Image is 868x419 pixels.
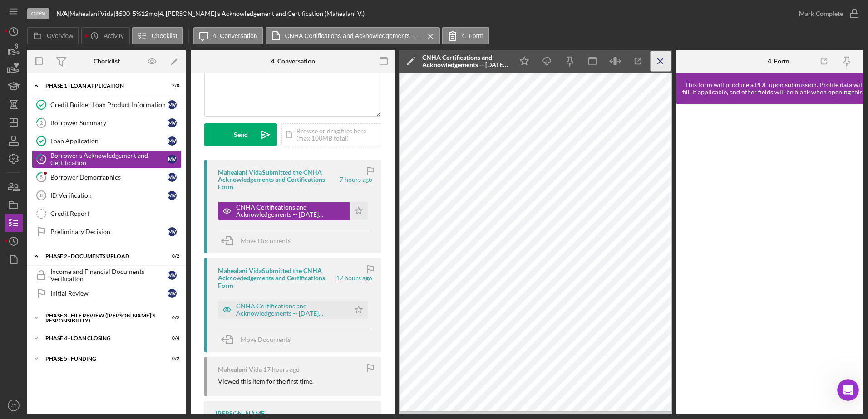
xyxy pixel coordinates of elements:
[26,5,40,19] img: Profile image for Operator
[218,366,262,373] div: Mahealani Vida
[336,274,372,282] time: 2025-09-16 03:38
[241,336,291,343] span: Move Documents
[32,132,182,150] a: Loan ApplicationMV
[50,137,168,145] div: Loan Application
[168,289,177,298] div: M V
[7,129,149,247] div: Noted, thank you for the additional insight! For now, you could add more custom turndown reasons ...
[32,284,182,302] a: Initial ReviewMV
[27,8,49,19] div: Open
[152,32,178,39] label: Checklist
[271,58,315,65] div: 4. Conversation
[44,5,76,11] h1: Operator
[234,123,248,146] div: Send
[168,118,177,127] div: M V
[40,90,167,117] div: If we have to deny an application for an "other" reason not listed, we could add the reasoning in...
[50,152,168,166] div: Borrower's Acknowledgement and Certification
[218,378,314,385] div: Viewed this item for the first time.
[58,290,65,297] button: Start recording
[462,32,483,39] label: 4. Form
[163,253,179,259] div: 0 / 2
[56,10,69,17] div: |
[15,45,142,72] div: I will also share this feedback with our product team, could you tell me a bit more why this is i...
[7,267,149,295] div: Help [PERSON_NAME] understand how they’re doing:
[50,268,168,283] div: Income and Financial Documents Verification
[104,32,123,39] label: Activity
[50,192,168,199] div: ID Verification
[132,27,183,44] button: Checklist
[168,271,177,280] div: M V
[45,336,157,341] div: PHASE 4 - LOAN CLOSING
[168,191,177,200] div: M V
[43,290,50,297] button: Upload attachment
[50,290,168,297] div: Initial Review
[218,267,335,289] div: Mahealani Vida Submitted the CNHA Acknowledgements and Certifications Form
[14,290,21,297] button: Emoji picker
[50,174,168,181] div: Borrower Demographics
[422,54,508,68] div: CNHA Certifications and Acknowledgements -- [DATE] 09_08am.pdf
[32,205,182,223] a: Credit Report
[45,313,157,323] div: PHASE 3 - FILE REVIEW ([PERSON_NAME]'s Responsibility)
[241,237,291,244] span: Move Documents
[29,290,36,297] button: Gif picker
[218,229,300,252] button: Move Documents
[50,119,168,127] div: Borrower Summary
[40,120,43,126] tspan: 2
[40,156,43,162] tspan: 4
[159,4,176,20] div: Close
[45,253,157,259] div: Phase 2 - DOCUMENTS UPLOAD
[158,10,365,17] div: | 4. [PERSON_NAME]'s Acknowledgement and Certification (Mahealani V.)
[263,366,300,373] time: 2025-09-16 03:35
[32,186,182,205] a: 6ID VerificationMV
[163,336,179,341] div: 0 / 4
[5,396,23,414] button: JT
[45,356,157,361] div: Phase 5 - Funding
[44,11,113,20] p: The team can also help
[33,85,174,122] div: If we have to deny an application for an "other" reason not listed, we could add the reasoning in...
[69,10,115,17] div: Mahealani Vida |
[163,83,179,88] div: 2 / 8
[27,27,79,44] button: Overview
[790,5,863,23] button: Mark Complete
[837,379,859,401] iframe: Intercom live chat
[7,254,174,267] div: [DATE]
[266,27,440,44] button: CNHA Certifications and Acknowledgements -- [DATE] 09_08am.pdf
[168,100,177,109] div: M V
[7,40,174,85] div: Christina says…
[218,169,338,190] div: Mahealani Vida Submitted the CNHA Acknowledgements and Certifications Form
[45,83,157,88] div: Phase 1 - Loan Application
[50,101,168,108] div: Credit Builder Loan Product Information
[168,227,177,236] div: M V
[15,135,142,241] div: Noted, thank you for the additional insight! For now, you could add more custom turndown reasons ...
[47,32,73,39] label: Overview
[156,286,170,301] button: Send a message…
[141,10,158,17] div: 12 mo
[32,223,182,241] a: Preliminary DecisionMV
[285,32,421,39] label: CNHA Certifications and Acknowledgements -- [DATE] 09_08am.pdf
[50,228,168,235] div: Preliminary Decision
[32,266,182,284] a: Income and Financial Documents VerificationMV
[340,176,372,183] time: 2025-09-16 13:08
[40,193,43,198] tspan: 6
[6,4,23,21] button: go back
[216,410,266,417] div: [PERSON_NAME]
[50,210,181,217] div: Credit Report
[7,85,174,130] div: Jazmin says…
[193,27,263,44] button: 4. Conversation
[218,202,368,220] button: CNHA Certifications and Acknowledgements -- [DATE] 09_08am.pdf
[142,4,159,21] button: Home
[11,403,16,408] text: JT
[218,301,368,319] button: CNHA Certifications and Acknowledgements -- [DATE] 11_38pm.pdf
[7,267,174,296] div: Operator says…
[8,271,174,286] textarea: Message…
[115,10,130,17] span: $500
[40,174,43,180] tspan: 5
[213,32,257,39] label: 4. Conversation
[32,168,182,186] a: 5Borrower DemographicsMV
[204,123,277,146] button: Send
[218,328,300,351] button: Move Documents
[81,27,129,44] button: Activity
[163,315,179,321] div: 0 / 2
[236,204,345,218] div: CNHA Certifications and Acknowledgements -- [DATE] 09_08am.pdf
[32,114,182,132] a: 2Borrower SummaryMV
[32,96,182,114] a: Credit Builder Loan Product InformationMV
